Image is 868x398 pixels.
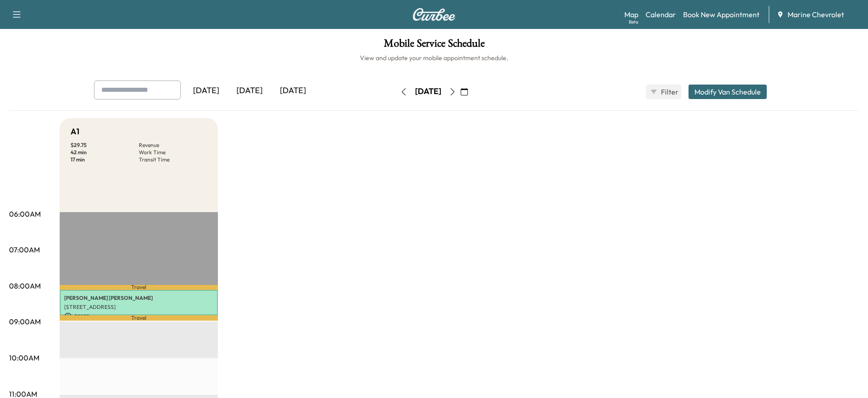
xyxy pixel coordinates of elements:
h1: Mobile Service Schedule [9,38,859,53]
p: $ 29.75 [71,142,139,149]
p: [PERSON_NAME] [PERSON_NAME] [64,294,213,302]
p: 06:00AM [9,208,41,219]
div: [DATE] [228,81,271,101]
img: Curbee Logo [412,8,456,21]
p: Transit Time [139,156,207,163]
p: Travel [60,285,218,290]
span: Marine Chevrolet [788,9,844,20]
p: 17 min [71,156,139,163]
div: [DATE] [415,86,441,97]
p: [STREET_ADDRESS] [64,303,213,311]
h6: View and update your mobile appointment schedule. [9,53,859,62]
a: Book New Appointment [683,9,759,20]
div: Beta [629,19,638,25]
p: 10:00AM [9,352,39,363]
button: Modify Van Schedule [689,85,767,99]
p: 42 min [71,149,139,156]
a: MapBeta [624,9,638,20]
p: $ 29.75 [64,313,213,321]
p: 08:00AM [9,280,41,291]
p: 07:00AM [9,244,40,255]
div: [DATE] [184,81,228,101]
p: Travel [60,315,218,321]
button: Filter [646,85,681,99]
div: [DATE] [271,81,315,101]
p: Work Time [139,149,207,156]
h5: A1 [71,125,80,138]
span: Filter [661,86,677,97]
a: Calendar [646,9,676,20]
p: Revenue [139,142,207,149]
p: 09:00AM [9,316,41,327]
